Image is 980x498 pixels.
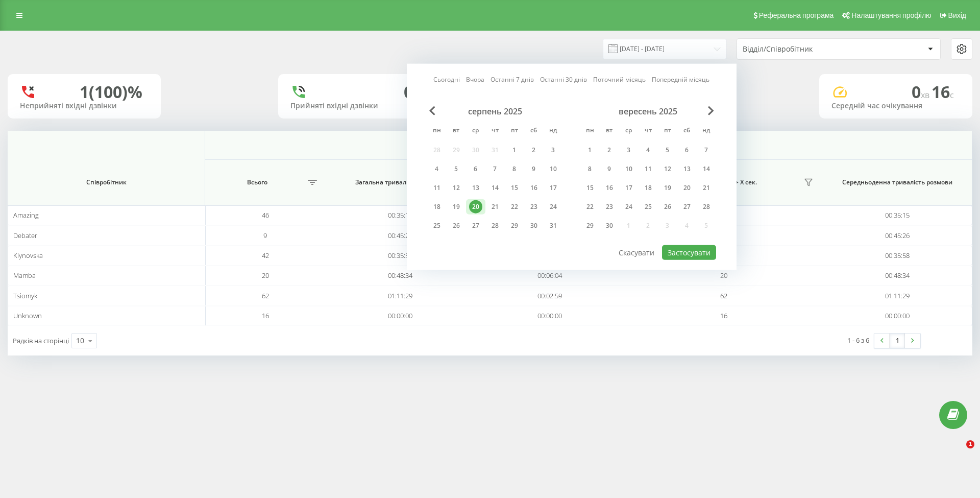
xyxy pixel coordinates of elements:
div: вт 12 серп 2025 р. [447,180,466,196]
div: пт 1 серп 2025 р. [505,143,524,158]
div: нд 31 серп 2025 р. [544,218,563,233]
span: 62 [720,291,727,300]
td: 01:11:29 [823,286,973,305]
div: сб 20 вер 2025 р. [677,180,697,196]
div: 3 [547,144,560,157]
div: сб 9 серп 2025 р. [524,161,544,177]
div: нд 14 вер 2025 р. [697,161,716,177]
abbr: субота [679,124,695,139]
div: 30 [527,219,541,232]
div: ср 13 серп 2025 р. [466,180,485,196]
span: Klynovska [13,251,43,260]
div: 9 [527,162,541,176]
div: 10 [622,162,635,176]
div: сб 6 вер 2025 р. [677,143,697,158]
div: 20 [469,200,482,214]
div: 6 [680,144,694,157]
div: чт 4 вер 2025 р. [639,143,658,158]
td: 00:00:00 [475,306,625,326]
span: Налаштування профілю [851,11,931,19]
div: вт 30 вер 2025 р. [600,218,619,233]
div: 4 [642,144,655,157]
div: 23 [603,200,616,214]
div: пт 12 вер 2025 р. [658,161,677,177]
span: Реферальна програма [759,11,834,19]
div: 11 [642,162,655,176]
div: 13 [469,181,482,195]
span: Next Month [708,106,714,115]
div: чт 28 серп 2025 р. [485,218,505,233]
div: вт 9 вер 2025 р. [600,161,619,177]
div: 27 [469,219,482,232]
div: сб 2 серп 2025 р. [524,143,544,158]
a: 1 [890,334,905,348]
a: Останні 7 днів [491,75,534,84]
div: вт 26 серп 2025 р. [447,218,466,233]
div: 16 [603,181,616,195]
td: 00:35:58 [823,246,973,266]
iframe: Intercom live chat [945,440,970,465]
td: 00:35:58 [325,246,475,266]
abbr: неділя [546,124,561,139]
span: 1 [966,440,974,448]
abbr: п’ятниця [507,124,522,139]
div: 25 [642,200,655,214]
button: Застосувати [662,245,716,260]
span: c [950,89,954,101]
div: ср 24 вер 2025 р. [619,199,639,215]
div: 15 [508,181,521,195]
div: вт 2 вер 2025 р. [600,143,619,158]
div: Відділ/Співробітник [743,45,865,54]
div: чт 18 вер 2025 р. [639,180,658,196]
div: 21 [700,181,713,195]
div: сб 27 вер 2025 р. [677,199,697,215]
div: ср 27 серп 2025 р. [466,218,485,233]
div: пн 1 вер 2025 р. [580,143,600,158]
div: серпень 2025 [427,106,563,116]
td: 00:00:00 [325,306,475,326]
div: 1 - 6 з 6 [847,335,869,345]
div: пн 11 серп 2025 р. [427,180,447,196]
abbr: субота [526,124,542,139]
abbr: вівторок [449,124,464,139]
div: нд 3 серп 2025 р. [544,143,563,158]
td: 00:02:59 [475,286,625,305]
span: 20 [720,271,727,280]
div: чт 25 вер 2025 р. [639,199,658,215]
div: 7 [488,162,502,176]
div: пн 25 серп 2025 р. [427,218,447,233]
td: 00:35:15 [325,205,475,225]
div: ср 3 вер 2025 р. [619,143,639,158]
div: Середній час очікування [831,102,960,110]
abbr: середа [468,124,483,139]
div: сб 30 серп 2025 р. [524,218,544,233]
div: 30 [603,219,616,232]
div: вт 16 вер 2025 р. [600,180,619,196]
div: 28 [700,200,713,214]
div: ср 20 серп 2025 р. [466,199,485,215]
div: нд 21 вер 2025 р. [697,180,716,196]
div: пн 4 серп 2025 р. [427,161,447,177]
div: 28 [488,219,502,232]
abbr: понеділок [582,124,598,139]
span: Tsiomyk [13,291,37,300]
div: Неприйняті вхідні дзвінки [20,102,149,110]
span: Середньоденна тривалість розмови [835,178,960,186]
span: Mamba [13,271,36,280]
span: Рядків на сторінці [13,336,69,345]
div: сб 16 серп 2025 р. [524,180,544,196]
div: 26 [450,219,463,232]
div: 2 [527,144,541,157]
div: 24 [547,200,560,214]
span: 16 [932,81,954,103]
div: пн 15 вер 2025 р. [580,180,600,196]
td: 00:00:00 [823,306,973,326]
div: пт 15 серп 2025 р. [505,180,524,196]
abbr: неділя [699,124,714,139]
div: 1 [508,144,521,157]
div: 9 [603,162,616,176]
div: пн 8 вер 2025 р. [580,161,600,177]
abbr: четвер [641,124,656,139]
div: 18 [430,200,444,214]
div: 17 [547,181,560,195]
